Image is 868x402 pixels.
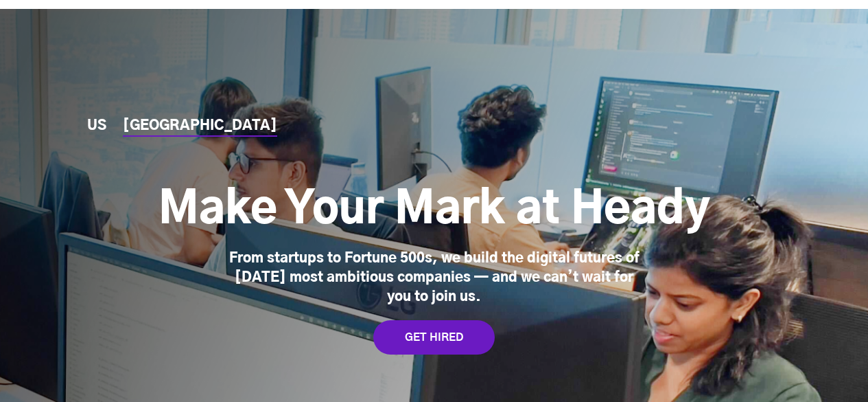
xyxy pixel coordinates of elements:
[373,320,495,355] a: GET HIRED
[87,119,106,133] a: US
[123,119,277,133] a: [GEOGRAPHIC_DATA]
[159,183,710,238] h1: Make Your Mark at Heady
[222,249,647,306] div: From startups to Fortune 500s, we build the digital futures of [DATE] most ambitious companies — ...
